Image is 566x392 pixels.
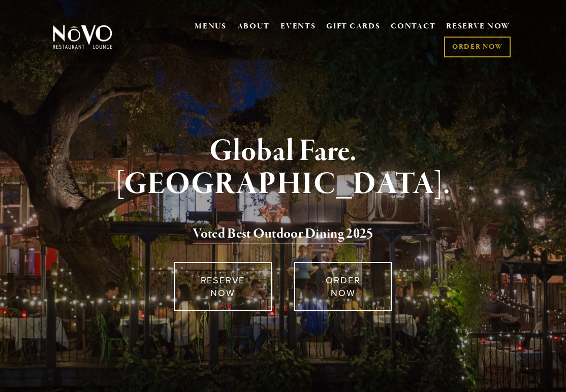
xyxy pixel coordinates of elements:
img: Novo Restaurant &amp; Lounge [51,24,114,50]
strong: Global Fare. [GEOGRAPHIC_DATA]. [116,132,451,204]
a: Voted Best Outdoor Dining 202 [193,225,366,244]
a: MENUS [195,21,227,31]
a: RESERVE NOW [174,262,272,311]
a: ORDER NOW [294,262,393,311]
h2: 5 [65,223,501,245]
a: EVENTS [280,21,316,31]
a: ABOUT [237,21,270,31]
a: ORDER NOW [444,37,511,57]
a: RESERVE NOW [446,17,510,37]
a: GIFT CARDS [326,17,380,37]
a: CONTACT [391,17,435,37]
